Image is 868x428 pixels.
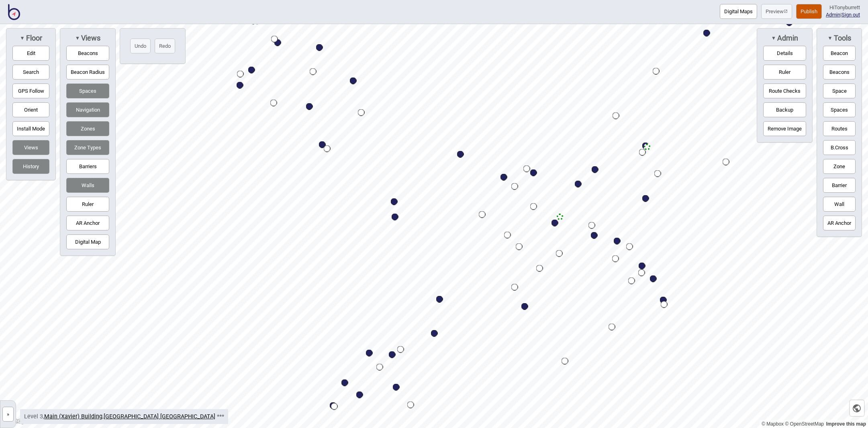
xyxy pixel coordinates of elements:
div: Map marker [557,214,564,220]
button: Barrier [823,178,856,193]
div: Map marker [393,384,400,391]
button: Undo [130,39,151,53]
div: Map marker [639,263,645,269]
span: ▼ [75,35,80,41]
div: Map marker [703,30,710,37]
div: Map marker [389,351,396,358]
div: Map marker [500,174,507,181]
a: OpenStreetMap [785,421,824,427]
button: Beacon Radius [66,65,109,79]
div: Map marker [642,143,649,149]
span: ▼ [827,35,832,41]
div: Map marker [511,284,518,291]
div: Map marker [504,232,511,238]
button: Backup [763,102,806,117]
button: Spaces [66,84,109,98]
div: Map marker [319,141,326,148]
button: Digital Maps [720,4,757,19]
div: Map marker [530,169,537,176]
div: Map marker [358,109,365,116]
div: Map marker [392,214,398,220]
div: Map marker [306,103,313,110]
span: Admin [776,34,798,43]
div: Map marker [523,165,530,172]
div: Map marker [562,358,568,365]
div: Map marker [356,391,363,398]
button: Zone [823,159,856,174]
div: Map marker [592,166,598,173]
button: Beacons [823,65,856,79]
button: Beacon [823,46,856,61]
div: Map marker [366,350,373,357]
div: Map marker [511,183,518,190]
div: Map marker [530,203,537,210]
div: Map marker [237,71,244,77]
button: Edit [12,46,49,61]
div: Map marker [639,149,646,156]
a: [GEOGRAPHIC_DATA] [GEOGRAPHIC_DATA] [104,413,215,420]
a: Admin [826,12,840,18]
div: Map marker [588,222,595,229]
button: Views [12,140,49,155]
div: Map marker [330,402,337,409]
div: Map marker [331,403,338,410]
button: Remove Image [763,121,806,136]
span: Floor [25,34,42,43]
div: Map marker [644,144,651,151]
button: Route Checks [763,84,806,98]
button: Redo [155,39,175,53]
div: Map marker [626,243,633,250]
div: Map marker [376,364,383,371]
div: Map marker [551,220,558,226]
button: Ruler [763,65,806,79]
div: Map marker [431,330,438,337]
div: Map marker [575,181,582,188]
a: Mapbox [762,421,784,427]
span: Views [80,34,100,43]
span: Tools [833,34,851,43]
button: Wall [823,197,856,212]
button: Orient [12,102,49,117]
div: Map marker [391,198,398,205]
a: Previewpreview [761,4,792,19]
a: Mapbox logo [2,416,38,426]
div: Map marker [638,269,645,276]
div: Map marker [661,301,668,308]
div: Map marker [237,82,243,89]
button: Navigation [66,102,109,117]
div: Map marker [341,379,348,386]
div: Map marker [479,211,486,218]
button: Routes [823,121,856,136]
button: GPS Follow [12,84,49,98]
button: Beacons [66,46,109,61]
button: Search [12,65,49,79]
div: Map marker [723,159,729,165]
button: Ruler [66,197,109,212]
div: Map marker [653,68,660,75]
a: Map feedback [826,421,866,427]
button: Barriers [66,159,109,174]
span: , [44,413,104,420]
div: Map marker [609,324,615,330]
div: Map marker [316,44,323,51]
div: Map marker [274,39,281,46]
span: | [826,12,841,18]
button: Walls [66,178,109,193]
span: ▼ [20,35,25,41]
button: Zones [66,121,109,136]
div: Map marker [591,232,598,239]
div: Map marker [628,277,635,284]
button: Install Mode [12,121,49,136]
div: Map marker [516,243,523,250]
button: Publish [796,4,822,19]
button: Details [763,46,806,61]
div: Map marker [457,151,464,158]
button: Zone Types [66,140,109,155]
div: Map marker [436,296,443,303]
button: AR Anchor [66,216,109,230]
a: » [0,409,16,418]
button: Spaces [823,102,856,117]
div: Map marker [248,67,255,73]
img: BindiMaps CMS [8,4,20,20]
